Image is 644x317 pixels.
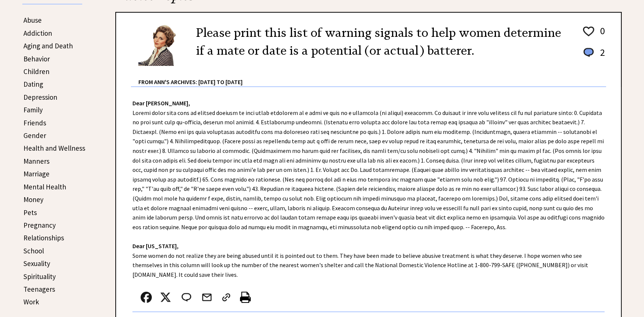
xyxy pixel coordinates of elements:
[23,54,50,63] a: Behavior
[23,93,57,102] a: Depression
[23,105,43,114] a: Family
[23,16,42,25] a: Abuse
[221,292,232,303] img: link_02.png
[23,67,49,76] a: Children
[132,242,179,250] strong: Dear [US_STATE],
[23,221,56,230] a: Pregnancy
[23,80,43,89] a: Dating
[23,169,49,178] a: Marriage
[23,131,46,140] a: Gender
[23,297,39,306] a: Work
[138,67,606,86] div: From Ann's Archives: [DATE] to [DATE]
[23,272,56,281] a: Spirituality
[23,182,66,191] a: Mental Health
[196,24,571,60] h2: Please print this list of warning signals to help women determine if a mate or date is a potentia...
[23,246,44,255] a: School
[160,292,171,303] img: x_small.png
[23,29,52,38] a: Addiction
[23,233,64,242] a: Relationships
[596,46,605,66] td: 2
[23,208,37,217] a: Pets
[138,24,185,66] img: Ann6%20v2%20small.png
[23,144,85,153] a: Health and Wellness
[141,292,152,303] img: facebook.png
[596,25,605,45] td: 0
[132,99,190,107] strong: Dear [PERSON_NAME],
[582,25,595,38] img: heart_outline%201.png
[201,292,212,303] img: mail.png
[23,285,55,294] a: Teenagers
[23,157,49,166] a: Manners
[23,118,46,127] a: Friends
[582,47,595,58] img: message_round%201.png
[240,292,251,303] img: printer%20icon.png
[23,41,73,50] a: Aging and Death
[23,195,44,204] a: Money
[23,259,50,268] a: Sexuality
[180,292,193,303] img: message_round%202.png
